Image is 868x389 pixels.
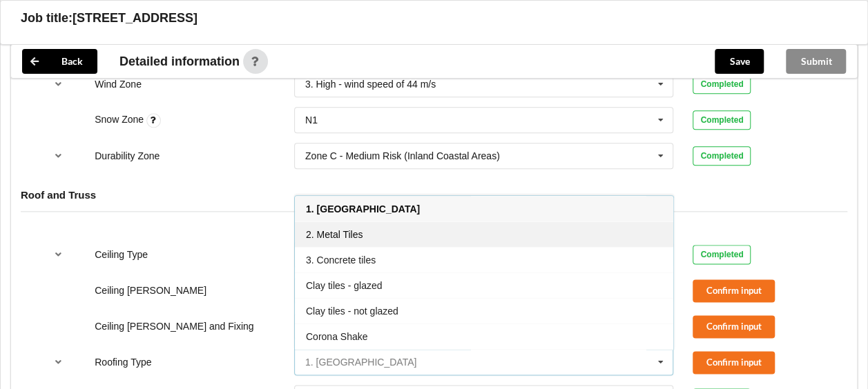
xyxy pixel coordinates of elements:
label: Durability Zone [95,150,160,161]
div: Zone C - Medium Risk (Inland Coastal Areas) [305,151,500,161]
div: Completed [693,245,751,264]
h3: [STREET_ADDRESS] [73,10,197,26]
span: Corona Shake [306,331,368,342]
label: Ceiling Type [95,249,148,260]
button: Confirm input [693,279,775,302]
button: reference-toggle [45,72,72,97]
span: 3. Concrete tiles [306,255,376,266]
span: Clay tiles - glazed [306,280,383,291]
label: Ceiling [PERSON_NAME] [95,285,206,296]
button: Confirm input [693,351,775,374]
span: Detailed information [119,55,240,68]
div: Completed [693,146,751,166]
button: Save [715,49,764,74]
button: reference-toggle [45,350,72,375]
label: Wind Zone [95,79,142,90]
h3: Job title: [21,10,73,26]
div: Completed [693,74,751,94]
button: Back [22,49,97,74]
label: Snow Zone [95,114,146,125]
button: reference-toggle [45,242,72,267]
div: Completed [693,110,751,130]
div: N1 [305,115,318,125]
span: 1. [GEOGRAPHIC_DATA] [306,203,420,215]
h4: Roof and Truss [21,188,847,201]
label: Ceiling [PERSON_NAME] and Fixing [95,321,253,332]
span: 2. Metal Tiles [306,229,363,240]
span: Clay tiles - not glazed [306,306,398,317]
label: Roofing Type [95,357,151,368]
button: Confirm input [693,315,775,338]
button: reference-toggle [45,143,72,168]
div: 3. High - wind speed of 44 m/s [305,79,436,89]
